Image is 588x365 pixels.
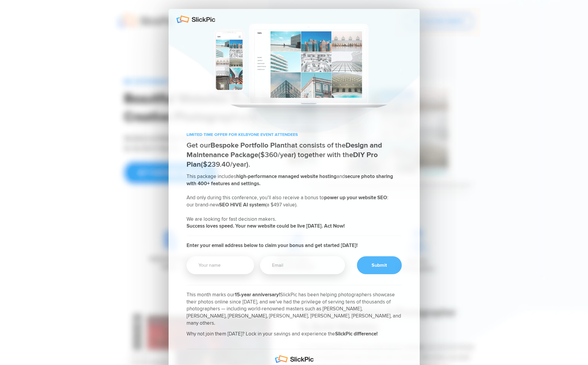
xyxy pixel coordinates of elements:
h2: This month marks our SlickPic has been helping photographers showcase their photos online since [... [187,291,402,341]
b: power up your website SEO [324,194,387,201]
img: SlickPic [275,355,314,363]
b: high-performance managed website hosting [236,173,337,180]
b: Success loves speed. Your new website could be live [DATE]. Act Now! [187,223,345,229]
h2: This package includes and And only during this conference, you’ll also receive a bonus to : our b... [187,173,402,236]
b: Enter your email address below to claim your bonus and get started [DATE]! [187,242,358,249]
b: SlickPic difference! [335,331,378,337]
input: Your name [187,256,254,274]
span: Get our that consists of the ($360/year) together with the ($239.40/year). [187,141,382,169]
b: 15-year anniversary! [235,292,280,298]
b: DIY Pro Plan [187,151,378,169]
b: Bespoke Portfolio Plan [210,141,285,150]
b: secure photo sharing with 400+ features and settings. [187,173,393,187]
input: Email [260,256,345,274]
p: LIMITED TIME OFFER FOR KELBYONE EVENT ATTENDEES [187,132,402,138]
b: Design and Maintenance Package [187,141,382,159]
b: SEO HIVE AI system [219,202,265,208]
